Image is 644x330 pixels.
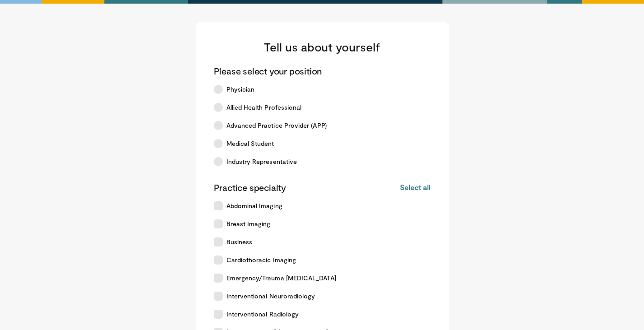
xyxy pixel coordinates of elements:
span: Interventional Neuroradiology [226,292,315,301]
h3: Tell us about yourself [214,40,431,54]
p: Practice specialty [214,181,286,193]
span: Physician [226,85,255,94]
p: Please select your position [214,65,322,77]
span: Advanced Practice Provider (APP) [226,121,327,130]
span: Breast Imaging [226,219,271,228]
span: Emergency/Trauma [MEDICAL_DATA] [226,274,336,283]
span: Abdominal Imaging [226,201,282,210]
span: Business [226,237,253,246]
span: Industry Representative [226,157,297,166]
span: Allied Health Professional [226,103,302,112]
button: Select all [400,182,430,192]
span: Medical Student [226,139,274,148]
span: Interventional Radiology [226,310,299,319]
span: Cardiothoracic Imaging [226,256,296,265]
